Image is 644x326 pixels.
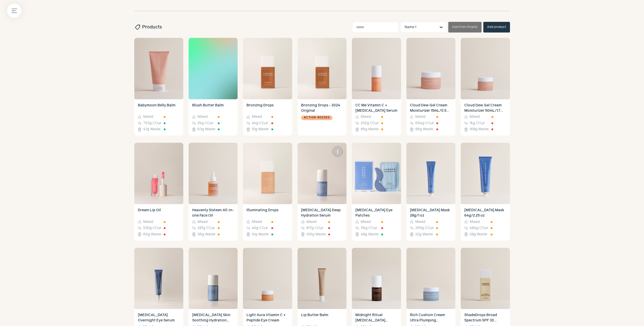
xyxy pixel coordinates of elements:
[464,313,506,323] h4: ShadeDrops Broad Spectrum SPF 30 Mineral Milk Sunscreen
[301,103,343,113] h4: Bronzing Drops - 2024 Original
[192,313,234,323] h4: Jet Lag Skin Soothing Hydration Mist
[415,225,434,231] span: 299g CO₂e
[415,121,434,126] span: 694g CO₂e
[189,248,238,309] img: Jet Lag Skin Soothing Hydration Mist
[143,219,153,225] span: Mixed
[138,103,180,113] h4: Babymoon Belly Balm
[134,248,183,309] img: Jet Lag Overnight Eye Serum
[252,114,262,120] span: Mixed
[246,103,288,113] h4: Bronzing Drops
[197,219,208,225] span: Mixed
[143,232,161,237] span: 60g Waste
[243,99,292,136] a: Bronzing Drops Mixed 4kg CO₂e 51g Waste
[246,313,288,323] h4: Light Aura Vitamin C + Peptide Eye Cream
[461,204,510,241] a: [MEDICAL_DATA] Mask 64g/2.25 oz Mixed 484g CO₂e 28g Waste
[352,38,401,99] img: CC Me Vitamin C + Niacinamide Serum
[352,143,401,204] img: Jet Lag Eye Patches
[298,248,346,309] img: Lip Butter Balm
[243,248,292,309] img: Light Aura Vitamin C + Peptide Eye Cream
[298,143,346,204] img: Jet Lag Deep Hydration Serum
[197,127,215,132] span: 63g Waste
[306,232,326,237] span: 106g Waste
[355,313,397,323] h4: Midnight Ritual Retinol Renewal Serum
[252,219,262,225] span: Mixed
[352,248,401,309] img: Midnight Ritual Retinol Renewal Serum
[134,24,162,30] h2: Products
[197,121,213,126] span: 2kg CO₂e
[298,38,346,99] img: Bronzing Drops - 2024 Original
[461,248,510,309] img: ShadeDrops Broad Spectrum SPF 30 Mineral Milk Sunscreen
[470,121,485,126] span: 1kg CO₂e
[143,121,161,126] span: 793g CO₂e
[410,103,452,113] h4: Cloud Dew Gel Cream Moisturizer 15mL/0.5 fl.oz
[355,208,397,218] h4: Jet Lag Eye Patches
[332,146,343,157] button: more_vert
[415,114,425,120] span: Mixed
[470,219,480,225] span: Mixed
[352,204,401,241] a: [MEDICAL_DATA] Eye Patches Mixed 11kg CO₂e 48g Waste
[197,114,208,120] span: Mixed
[143,225,161,231] span: 530g CO₂e
[243,38,292,99] img: Bronzing Drops
[406,38,455,99] img: Cloud Dew Gel Cream Moisturizer 15mL/0.5 fl.oz
[143,127,160,132] span: 47g Waste
[464,103,506,113] h4: Cloud Dew Gel Cream Moisturizer 50mL/1.7 fl.oz
[461,38,510,99] img: Cloud Dew Gel Cream Moisturizer 50mL/1.7 fl.oz
[134,143,183,204] img: Dream Lip Oil
[246,208,288,218] h4: Illuminating Drops
[143,114,153,120] span: Mixed
[138,208,180,218] h4: Dream Lip Oil
[461,143,510,204] img: Jet Lag Mask 64g/2.25 oz
[470,232,487,237] span: 28g Waste
[361,225,377,231] span: 11kg CO₂e
[189,38,238,99] img: Blush Butter Balm
[197,232,215,237] span: 36g Waste
[406,204,455,241] a: [MEDICAL_DATA] Mask 28g/1 oz Mixed 299g CO₂e 22g Waste
[243,204,292,241] a: Illuminating Drops Mixed 4kg CO₂e 51g Waste
[470,127,489,132] span: 168g Waste
[361,114,371,120] span: Mixed
[361,232,378,237] span: 48g Waste
[298,99,346,136] a: Bronzing Drops - 2024 Original Action needed
[406,143,455,204] img: Jet Lag Mask 28g/1 oz
[252,121,268,126] span: 4kg CO₂e
[189,204,238,241] a: Heavenly Sixteen All-in-one Face Oil Mixed 287g CO₂e 36g Waste
[243,143,292,204] a: Illuminating Drops
[464,208,506,218] h4: Jet Lag Mask 64g/2.25 oz
[335,149,341,155] span: more_vert
[470,114,480,120] span: Mixed
[415,127,433,132] span: 89g Waste
[252,225,268,231] span: 4kg CO₂e
[448,22,482,32] button: Add from Shopify
[415,232,433,237] span: 22g Waste
[406,248,455,309] img: Rich Cushion Cream Ultra Plumping Moisturizer
[252,127,269,132] span: 51g Waste
[192,103,234,113] h4: Blush Butter Balm
[298,204,346,241] a: [MEDICAL_DATA] Deep Hydration Serum Mixed 817g CO₂e 106g Waste
[189,143,238,204] img: Heavenly Sixteen All-in-one Face Oil
[361,127,378,132] span: 89g Waste
[304,116,330,120] span: Action needed
[406,99,455,136] a: Cloud Dew Gel Cream Moisturizer 15mL/0.5 fl.oz Mixed 694g CO₂e 89g Waste
[134,24,140,30] span: sell
[410,313,452,323] h4: Rich Cushion Cream Ultra Plumping Moisturizer
[192,208,234,218] h4: Heavenly Sixteen All-in-one Face Oil
[470,225,488,231] span: 484g CO₂e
